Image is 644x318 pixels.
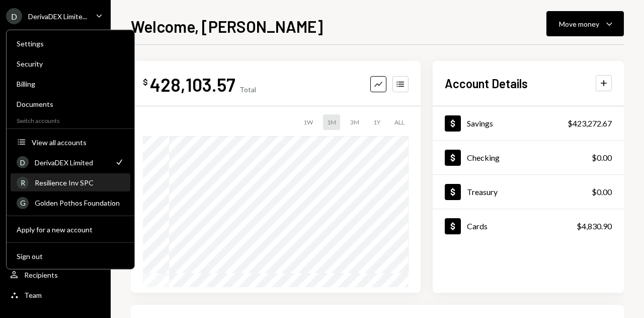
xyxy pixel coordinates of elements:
[299,114,317,130] div: 1W
[433,106,624,140] a: Savings$423,272.67
[35,158,108,166] div: DerivaDEX Limited
[11,34,130,52] a: Settings
[11,95,130,113] a: Documents
[24,291,42,299] div: Team
[17,80,124,88] div: Billing
[6,266,105,284] a: Recipients
[239,85,256,94] div: Total
[433,209,624,243] a: Cards$4,830.90
[433,175,624,209] a: Treasury$0.00
[11,221,130,239] button: Apply for a new account
[346,114,363,130] div: 3M
[559,19,599,29] div: Move money
[24,271,58,279] div: Recipients
[433,141,624,174] a: Checking$0.00
[592,152,612,164] div: $0.00
[11,75,130,93] a: Billing
[17,225,124,233] div: Apply for a new account
[467,153,500,162] div: Checking
[17,251,124,260] div: Sign out
[323,114,340,130] div: 1M
[35,178,124,187] div: Resilience Inv SPC
[577,220,612,232] div: $4,830.90
[445,75,528,92] h2: Account Details
[150,73,235,96] div: 428,103.57
[390,114,409,130] div: ALL
[467,187,498,197] div: Treasury
[568,117,612,130] div: $423,272.67
[546,11,624,36] button: Move money
[28,12,87,21] div: DerivaDEX Limite...
[143,77,148,87] div: $
[17,100,124,108] div: Documents
[17,156,29,168] div: D
[11,173,130,192] a: RResilience Inv SPC
[11,54,130,73] a: Security
[6,286,105,304] a: Team
[17,176,29,188] div: R
[11,134,130,152] button: View all accounts
[11,247,130,266] button: Sign out
[467,221,488,231] div: Cards
[11,194,130,212] a: GGolden Pothos Foundation
[7,115,134,124] div: Switch accounts
[592,186,612,198] div: $0.00
[131,16,323,36] h1: Welcome, [PERSON_NAME]
[467,118,493,128] div: Savings
[32,138,124,146] div: View all accounts
[17,59,124,68] div: Security
[35,199,124,207] div: Golden Pothos Foundation
[6,8,22,24] div: D
[17,39,124,48] div: Settings
[369,114,384,130] div: 1Y
[17,197,29,209] div: G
